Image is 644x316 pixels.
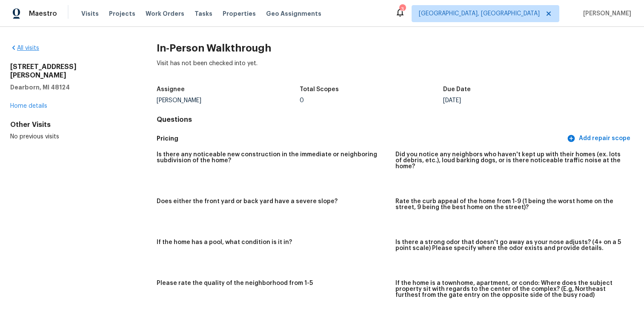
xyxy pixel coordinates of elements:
[10,63,129,80] h2: [STREET_ADDRESS][PERSON_NAME]
[569,133,630,144] span: Add repair scope
[300,98,443,103] div: 0
[395,239,627,251] h5: Is there a strong odor that doesn't go away as your nose adjusts? (4+ on a 5 point scale) Please ...
[10,103,47,109] a: Home details
[266,9,321,18] span: Geo Assignments
[419,9,540,18] span: [GEOGRAPHIC_DATA], [GEOGRAPHIC_DATA]
[399,5,405,14] div: 3
[157,115,634,124] h4: Questions
[565,131,634,147] button: Add repair scope
[10,134,59,140] span: No previous visits
[146,9,184,18] span: Work Orders
[157,152,388,164] h5: Is there any noticeable new construction in the immediate or neighboring subdivision of the home?
[29,9,57,18] span: Maestro
[10,121,129,129] div: Other Visits
[580,9,631,18] span: [PERSON_NAME]
[10,45,39,51] a: All visits
[157,59,634,81] div: Visit has not been checked into yet.
[395,198,627,210] h5: Rate the curb appeal of the home from 1-9 (1 being the worst home on the street, 9 being the best...
[157,134,565,143] h5: Pricing
[81,9,99,18] span: Visits
[395,152,627,169] h5: Did you notice any neighbors who haven't kept up with their homes (ex. lots of debris, etc.), lou...
[157,198,338,204] h5: Does either the front yard or back yard have a severe slope?
[223,9,256,18] span: Properties
[109,9,135,18] span: Projects
[443,98,586,103] div: [DATE]
[157,239,292,245] h5: If the home has a pool, what condition is it in?
[157,44,634,52] h2: In-Person Walkthrough
[10,83,129,92] h5: Dearborn, MI 48124
[195,11,212,17] span: Tasks
[157,86,185,92] h5: Assignee
[300,86,339,92] h5: Total Scopes
[395,280,627,298] h5: If the home is a townhome, apartment, or condo: Where does the subject property sit with regards ...
[157,280,313,286] h5: Please rate the quality of the neighborhood from 1-5
[157,98,300,103] div: [PERSON_NAME]
[443,86,471,92] h5: Due Date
